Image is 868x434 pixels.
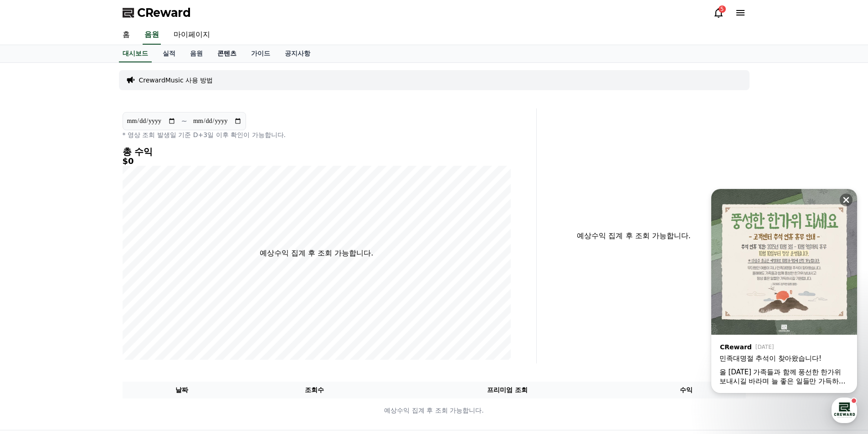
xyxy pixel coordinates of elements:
a: 가이드 [244,45,277,62]
a: 콘텐츠 [210,45,244,62]
th: 수익 [627,382,746,398]
span: 홈 [29,302,34,310]
th: 날짜 [123,382,241,398]
a: 음원 [183,45,210,62]
a: CReward [123,5,191,20]
a: 설정 [118,289,175,311]
p: * 영상 조회 발생일 기준 D+3일 이후 확인이 가능합니다. [123,130,511,139]
a: 대시보드 [119,45,152,62]
a: CrewardMusic 사용 방법 [139,76,213,85]
a: 공지사항 [277,45,318,62]
a: 마이페이지 [166,26,217,45]
p: ~ [181,116,187,127]
a: 대화 [60,289,118,311]
a: 홈 [3,289,60,311]
span: 설정 [141,302,152,310]
span: 대화 [83,303,94,310]
span: CReward [137,5,191,20]
a: 음원 [143,26,161,45]
a: 홈 [115,26,137,45]
p: 예상수익 집계 후 조회 가능합니다. [260,248,373,259]
div: 5 [719,5,726,13]
p: 예상수익 집계 후 조회 가능합니다. [544,230,724,241]
h4: 총 수익 [123,147,511,157]
th: 조회수 [241,382,387,398]
p: 예상수익 집계 후 조회 가능합니다. [123,406,745,415]
a: 실적 [155,45,183,62]
th: 프리미엄 조회 [388,382,627,398]
a: 5 [713,7,724,18]
h5: $0 [123,157,511,166]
